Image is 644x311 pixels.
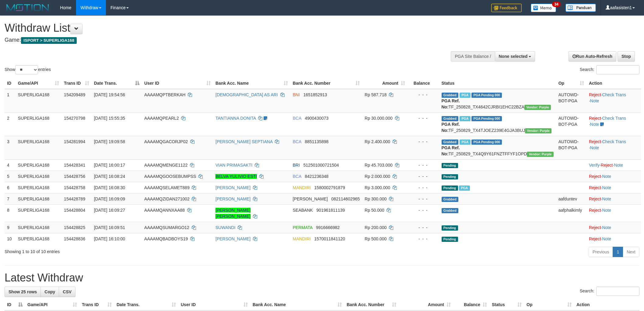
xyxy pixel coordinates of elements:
span: None selected [499,54,528,59]
a: [PERSON_NAME] [215,185,250,190]
a: Note [602,185,611,190]
span: ISPORT > SUPERLIGA168 [21,37,77,44]
td: TF_250828_TX4642CJRBI1EHC22BZA [439,89,556,113]
span: Marked by aafchhiseyha [460,93,470,98]
th: Bank Acc. Name: activate to sort column ascending [250,299,344,310]
span: BRI [293,163,300,168]
a: BELVA YULIVIO ESTI [215,174,257,179]
span: PGA Pending [471,116,502,121]
span: Vendor URL: https://trx4.1velocity.biz [527,152,553,157]
td: SUPERLIGA168 [16,233,61,244]
span: Copy 8851135898 to clipboard [305,139,328,144]
td: SUPERLIGA168 [16,171,61,182]
div: - - - [410,207,437,213]
span: Copy 9916666982 to clipboard [316,225,340,230]
a: Note [602,225,611,230]
th: Trans ID: activate to sort column ascending [61,78,92,89]
td: TF_250829_TX4Q9Y61FNZTFFYF1OPD [439,136,556,159]
a: Previous [589,247,613,257]
th: Bank Acc. Name: activate to sort column ascending [213,78,290,89]
span: SEABANK [293,208,313,213]
a: Run Auto-Refresh [569,51,616,62]
span: CSV [63,289,72,294]
span: [DATE] 16:09:51 [94,225,125,230]
span: AAAAMQZIDAN271002 [144,196,190,201]
span: Pending [442,186,458,191]
span: Rp 3.000.000 [365,185,390,190]
td: SUPERLIGA168 [16,193,61,204]
span: Copy 1570011841120 to clipboard [314,236,345,241]
th: Game/API: activate to sort column ascending [25,299,79,310]
input: Search: [596,287,639,296]
a: Note [602,196,611,201]
b: PGA Ref. No: [442,145,460,156]
a: Note [602,236,611,241]
span: Pending [442,163,458,168]
div: - - - [410,224,437,231]
span: Rp 587.718 [365,92,387,97]
div: - - - [410,115,437,121]
td: AUTOWD-BOT-PGA [556,136,586,159]
span: Copy 8421236348 to clipboard [305,174,328,179]
td: · [586,182,641,193]
td: TF_250829_TX4TJOEZ239E4GJA3BUJ [439,112,556,136]
span: 154281994 [64,139,85,144]
span: AAAAMQSELAMET889 [144,185,190,190]
a: Note [602,208,611,213]
td: SUPERLIGA168 [16,112,61,136]
td: SUPERLIGA168 [16,204,61,222]
a: Reject [589,185,601,190]
div: - - - [410,139,437,145]
span: Rp 45.703.000 [365,163,393,168]
button: None selected [495,51,535,62]
div: - - - [410,92,437,98]
span: Pending [442,225,458,231]
a: Check Trans [602,116,626,121]
span: Copy 082114602965 to clipboard [331,196,360,201]
span: Show 25 rows [9,289,37,294]
span: Rp 2.000.000 [365,174,390,179]
th: Action [574,299,639,310]
a: Reject [589,92,601,97]
th: Op: activate to sort column ascending [524,299,574,310]
a: Show 25 rows [5,287,41,297]
span: [DATE] 19:09:58 [94,139,125,144]
span: PGA Pending [471,140,502,145]
span: Copy 4900430073 to clipboard [305,116,328,121]
a: TANTIANNA DONITA [215,116,256,121]
span: AAAAMQPTBERKAH [144,92,185,97]
input: Search: [596,65,639,74]
th: Date Trans.: activate to sort column descending [92,78,142,89]
td: 7 [5,193,16,204]
a: Reject [589,174,601,179]
span: Vendor URL: https://trx4.1velocity.biz [525,128,551,133]
th: User ID: activate to sort column ascending [178,299,250,310]
span: AAAAMQPEARL2 [144,116,179,121]
td: SUPERLIGA168 [16,89,61,113]
a: [PERSON_NAME] [PERSON_NAME] [215,208,250,219]
span: [DATE] 16:08:30 [94,185,125,190]
th: Trans ID: activate to sort column ascending [79,299,114,310]
td: · [586,171,641,182]
td: · · [586,136,641,159]
span: Grabbed [442,116,459,121]
span: PERMATA [293,225,313,230]
span: [DATE] 16:09:27 [94,208,125,213]
td: AUTOWD-BOT-PGA [556,112,586,136]
td: · · [586,89,641,113]
a: Reject [589,236,601,241]
span: Grabbed [442,208,459,213]
a: Reject [589,116,601,121]
a: Reject [589,196,601,201]
img: Button%20Memo.svg [531,4,556,12]
span: Rp 30.000.000 [365,116,393,121]
a: [PERSON_NAME] [215,236,250,241]
div: - - - [410,185,437,191]
th: Amount: activate to sort column ascending [399,299,453,310]
img: Feedback.jpg [491,4,522,12]
span: [DATE] 15:55:35 [94,116,125,121]
span: BNI [293,92,300,97]
a: Reject [589,139,601,144]
span: [DATE] 16:09:09 [94,196,125,201]
span: AAAAMQGACORJP02 [144,139,188,144]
